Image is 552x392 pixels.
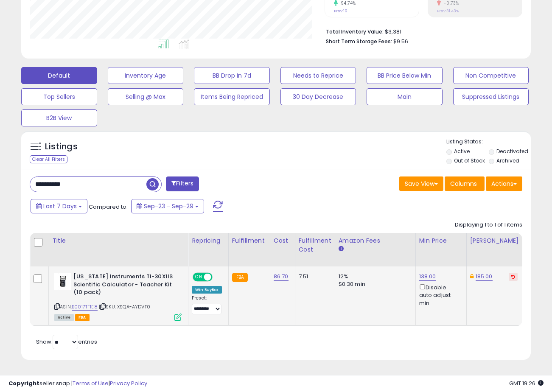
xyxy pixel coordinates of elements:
[193,274,204,281] span: ON
[8,379,39,387] strong: Copyright
[73,273,177,299] b: [US_STATE] Instruments TI-30XIIS Scientific Calculator - Teacher Kit (10 pack)
[496,157,519,164] label: Archived
[437,8,459,14] small: Prev: 31.43%
[144,202,193,210] span: Sep-23 - Sep-29
[99,303,150,310] span: | SKU: XSQA-AYDVT0
[43,202,77,210] span: Last 7 Days
[21,67,97,84] button: Default
[45,141,78,153] h5: Listings
[453,88,529,105] button: Suppressed Listings
[192,286,222,294] div: Win BuyBox
[52,236,185,245] div: Title
[54,273,71,290] img: 31bQz3brGwL._SL40_.jpg
[110,379,147,387] a: Privacy Policy
[399,176,443,191] button: Save View
[476,272,493,281] a: 185.00
[194,67,270,84] button: BB Drop in 7d
[54,273,182,320] div: ASIN:
[166,176,199,191] button: Filters
[419,272,436,281] a: 138.00
[339,245,344,253] small: Amazon Fees.
[446,138,531,146] p: Listing States:
[211,274,225,281] span: OFF
[280,88,356,105] button: 30 Day Decrease
[367,88,443,105] button: Main
[454,148,470,155] label: Active
[326,28,384,35] b: Total Inventory Value:
[108,67,184,84] button: Inventory Age
[72,303,98,311] a: B0017TF1E8
[453,67,529,84] button: Non Competitive
[194,88,270,105] button: Items Being Repriced
[192,295,222,314] div: Preset:
[274,272,289,281] a: 86.70
[89,203,128,211] span: Compared to:
[299,236,331,254] div: Fulfillment Cost
[455,221,522,229] div: Displaying 1 to 1 of 1 items
[393,37,408,45] span: $9.56
[108,88,184,105] button: Selling @ Max
[470,236,521,245] div: [PERSON_NAME]
[299,273,328,280] div: 7.51
[445,176,485,191] button: Columns
[31,199,87,213] button: Last 7 Days
[75,314,90,321] span: FBA
[232,236,266,245] div: Fulfillment
[339,236,412,245] div: Amazon Fees
[509,379,544,387] span: 2025-10-7 19:26 GMT
[192,236,225,245] div: Repricing
[274,236,291,245] div: Cost
[36,338,97,346] span: Show: entries
[73,379,109,387] a: Terms of Use
[54,314,74,321] span: All listings currently available for purchase on Amazon
[334,8,347,14] small: Prev: 19
[486,176,522,191] button: Actions
[326,38,392,45] b: Short Term Storage Fees:
[280,67,356,84] button: Needs to Reprice
[326,26,516,36] li: $3,381
[419,236,463,245] div: Min Price
[21,88,97,105] button: Top Sellers
[339,273,409,280] div: 12%
[232,273,248,282] small: FBA
[339,280,409,288] div: $0.30 min
[8,380,147,388] div: seller snap | |
[454,157,485,164] label: Out of Stock
[496,148,528,155] label: Deactivated
[419,283,460,307] div: Disable auto adjust min
[367,67,443,84] button: BB Price Below Min
[21,109,97,126] button: B2B View
[131,199,204,213] button: Sep-23 - Sep-29
[30,155,67,163] div: Clear All Filters
[450,179,477,188] span: Columns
